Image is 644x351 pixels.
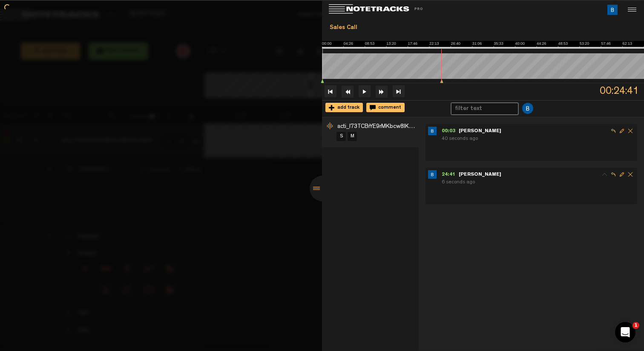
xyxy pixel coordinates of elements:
[366,103,405,112] div: comment
[329,4,431,14] img: logo_white.svg
[609,170,618,179] span: Reply to comment
[335,105,359,110] span: add track
[325,103,363,112] div: add track
[521,102,534,115] li: {{ collab.name_first }} {{ collab.name_last }}
[451,103,510,114] input: filter text
[442,180,475,185] span: 6 seconds ago
[609,127,618,135] span: Reply to comment
[442,172,459,177] span: 24:41
[337,124,522,130] span: acti_l73TCBrYE9rMKbcw8IK9UoqWwwMAJgBAJXwvvqrgY5k_recording 2
[428,170,437,179] img: ACg8ocJEptiBZwYeouSEcK7MaoeP_zYOWRQoNqFWAU3IDKH5MDia5w=s96-c
[632,322,639,329] span: 1
[428,127,437,135] img: ACg8ocJEptiBZwYeouSEcK7MaoeP_zYOWRQoNqFWAU3IDKH5MDia5w=s96-c
[336,132,346,141] a: S
[521,102,534,115] img: ACg8ocJEptiBZwYeouSEcK7MaoeP_zYOWRQoNqFWAU3IDKH5MDia5w=s96-c
[626,170,635,179] span: Delete comment
[459,172,501,177] span: [PERSON_NAME]
[600,83,644,99] span: 00:24:41
[348,132,357,141] a: M
[376,105,401,110] span: comment
[459,129,501,134] span: [PERSON_NAME]
[442,129,459,134] span: 00:03
[322,41,644,49] img: ruler
[325,20,641,35] div: Sales Call
[618,127,626,135] span: Edit comment
[607,5,618,15] img: ACg8ocJEptiBZwYeouSEcK7MaoeP_zYOWRQoNqFWAU3IDKH5MDia5w=s96-c
[615,322,635,342] iframe: Intercom live chat
[618,170,626,179] span: Edit comment
[442,136,478,142] span: 40 seconds ago
[626,127,635,135] span: Delete comment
